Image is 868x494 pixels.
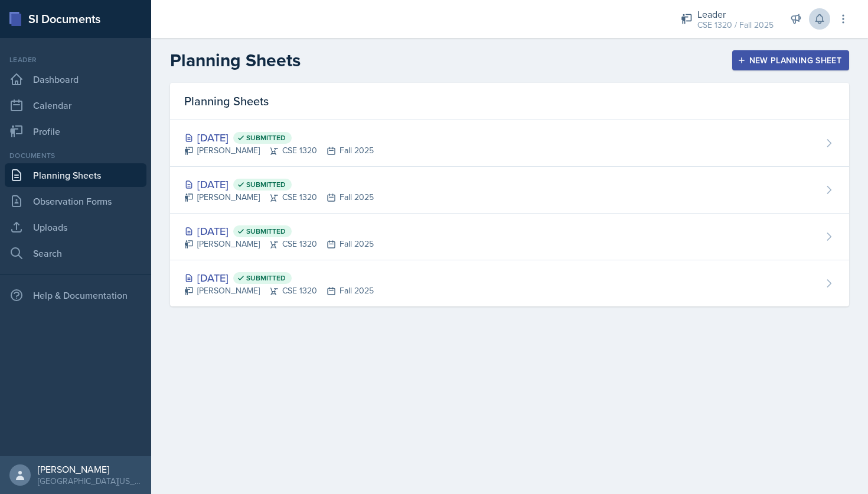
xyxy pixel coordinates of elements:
a: [DATE] Submitted [PERSON_NAME]CSE 1320Fall 2025 [170,260,849,306]
span: Submitted [246,227,286,236]
h2: Planning Sheets [170,50,301,71]
a: [DATE] Submitted [PERSON_NAME]CSE 1320Fall 2025 [170,167,849,214]
a: [DATE] Submitted [PERSON_NAME]CSE 1320Fall 2025 [170,120,849,167]
a: Dashboard [5,67,146,91]
div: [DATE] [184,130,374,146]
div: Help & Documentation [5,283,146,307]
div: Documents [5,150,146,161]
a: Planning Sheets [5,163,146,187]
div: Leader [5,54,146,65]
span: Submitted [246,273,286,283]
div: [DATE] [184,270,374,286]
a: Calendar [5,93,146,117]
div: [PERSON_NAME] CSE 1320 Fall 2025 [184,144,374,157]
a: Search [5,241,146,265]
div: New Planning Sheet [740,56,841,65]
a: Profile [5,120,146,143]
div: [PERSON_NAME] CSE 1320 Fall 2025 [184,285,374,297]
div: Planning Sheets [170,83,849,120]
div: Leader [697,7,774,21]
div: [GEOGRAPHIC_DATA][US_STATE] [38,475,142,487]
span: Submitted [246,180,286,189]
a: Uploads [5,215,146,239]
a: [DATE] Submitted [PERSON_NAME]CSE 1320Fall 2025 [170,214,849,260]
div: [PERSON_NAME] CSE 1320 Fall 2025 [184,191,374,204]
div: [DATE] [184,223,374,239]
div: CSE 1320 / Fall 2025 [697,19,774,31]
div: [PERSON_NAME] CSE 1320 Fall 2025 [184,238,374,250]
div: [DATE] [184,176,374,192]
a: Observation Forms [5,189,146,213]
span: Submitted [246,133,286,143]
div: [PERSON_NAME] [38,463,142,475]
button: New Planning Sheet [732,50,849,70]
